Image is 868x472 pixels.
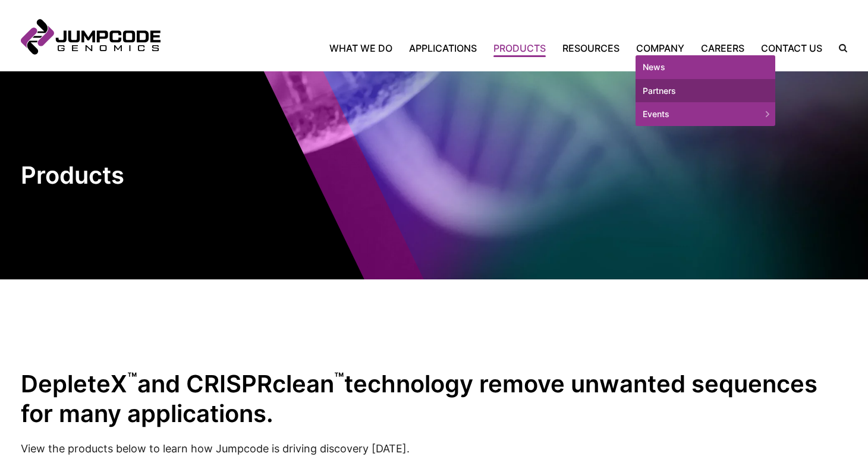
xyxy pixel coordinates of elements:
a: Careers [693,41,753,55]
p: View the products below to learn how Jumpcode is driving discovery [DATE]. [21,440,847,457]
h1: Products [21,161,235,190]
a: Products [485,41,554,55]
a: News [636,55,775,79]
a: Partners [636,79,775,103]
a: Applications [401,41,485,55]
sup: ™ [334,369,344,388]
nav: Primary Navigation [161,41,831,55]
sup: ™ [127,369,137,388]
a: Contact Us [753,41,831,55]
h2: DepleteX and CRISPRclean technology remove unwanted sequences for many applications. [21,369,847,429]
label: Search the site. [831,44,847,52]
a: Events [636,102,775,126]
a: Resources [554,41,628,55]
a: What We Do [329,41,401,55]
a: Company [628,41,693,55]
